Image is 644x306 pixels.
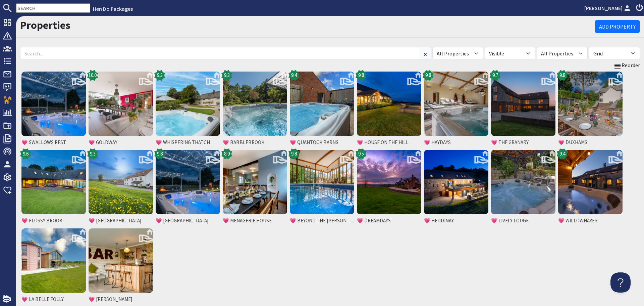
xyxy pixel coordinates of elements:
a: 💗 HOUSE ON THE HILL9.8 [356,70,423,149]
span: 💗 BEYOND THE [PERSON_NAME] [290,217,354,225]
a: 💗 SWALLOWS REST [20,70,87,149]
a: 💗 [PERSON_NAME] [87,227,154,306]
span: 9.5 [358,150,364,158]
span: 💗 LA BELLE FOLLY [21,296,86,303]
a: Hen Do Packages [93,5,133,12]
img: 💗 QUANTOCK BARNS's icon [290,72,354,136]
a: Add Property [595,20,640,33]
span: 💗 SWALLOWS REST [21,139,86,146]
span: 9.4 [291,72,297,79]
span: 9.4 [559,150,565,158]
a: 💗 HAYDAYS9.8 [423,70,490,149]
a: 💗 BABBLEBROOK9.3 [221,70,288,149]
span: 9.7 [492,72,498,79]
span: 💗 DUXHAMS [558,139,623,146]
a: 💗 FLOSSY BROOK9.6 [20,148,87,227]
a: 💗 QUANTOCK BARNS9.4 [288,70,356,149]
span: 💗 WILLOWHAYES [558,217,623,225]
img: 💗 WILLOWHAYES's icon [558,150,623,214]
img: 💗 HOUSE ON THE HILL's icon [357,72,421,136]
span: 💗 BABBLEBROOK [223,139,287,146]
span: 💗 QUANTOCK BARNS [290,139,354,146]
a: Reorder [613,61,640,70]
a: [PERSON_NAME] [584,4,632,12]
a: 💗 [GEOGRAPHIC_DATA]9.3 [87,148,154,227]
a: 💗 BEYOND THE [PERSON_NAME]9.8 [288,148,356,227]
img: 💗 GOLDWAY's icon [89,72,153,136]
a: 💗 LIVELY LODGE [490,148,557,227]
a: 💗 WHISPERING THATCH9.3 [154,70,221,149]
span: 8.9 [224,150,230,158]
span: 9.8 [425,72,431,79]
span: 💗 WHISPERING THATCH [156,139,220,146]
span: 💗 [PERSON_NAME] [89,296,153,303]
span: 10.0 [89,72,97,79]
span: 💗 HAYDAYS [424,139,488,146]
a: 💗 THE GRANARY9.7 [490,70,557,149]
img: 💗 HAYDAYS's icon [424,72,488,136]
span: 9.6 [23,150,29,158]
a: 💗 [GEOGRAPHIC_DATA]9.8 [154,148,221,227]
span: 💗 HOUSE ON THE HILL [357,139,421,146]
img: 💗 LA BELLE FOLLY's icon [21,228,86,293]
span: 9.8 [291,150,297,158]
img: staytech_i_w-64f4e8e9ee0a9c174fd5317b4b171b261742d2d393467e5bdba4413f4f884c10.svg [3,295,11,303]
span: 9.8 [358,72,364,79]
span: 💗 DREAMDAYS [357,217,421,225]
a: 💗 LA BELLE FOLLY [20,227,87,306]
a: 💗 WILLOWHAYES9.4 [557,148,624,227]
span: 💗 HEDDINAY [424,217,488,225]
span: 9.3 [90,150,96,158]
img: 💗 FROG STREET's icon [156,150,220,214]
input: SEARCH [16,3,90,13]
span: 💗 FLOSSY BROOK [21,217,86,225]
a: 💗 DREAMDAYS9.5 [356,148,423,227]
span: 💗 MENAGERIE HOUSE [223,217,287,225]
span: 💗 [GEOGRAPHIC_DATA] [89,217,153,225]
img: 💗 MENAGERIE HOUSE's icon [223,150,287,214]
span: 9.3 [224,72,230,79]
a: 💗 GOLDWAY10.0 [87,70,154,149]
img: 💗 SWALLOWS REST's icon [21,72,86,136]
span: 9.8 [157,150,163,158]
img: 💗 HEDDINAY's icon [424,150,488,214]
img: 💗 WHISPERING THATCH's icon [156,72,220,136]
span: 💗 GOLDWAY [89,139,153,146]
a: 💗 DUXHAMS9.8 [557,70,624,149]
span: 9.3 [157,72,163,79]
img: 💗 DREAMDAYS's icon [357,150,421,214]
input: Search... [20,47,420,60]
img: 💗 DUXHAMS's icon [558,72,623,136]
img: 💗 FLOSSY BROOK's icon [21,150,86,214]
span: 9.8 [559,72,565,79]
a: Properties [20,18,70,32]
img: 💗 INWOOD FARMHOUSE's icon [89,150,153,214]
img: 💗 BEYOND THE WOODS's icon [290,150,354,214]
span: 💗 LIVELY LODGE [491,217,555,225]
img: 💗 LIVELY LODGE's icon [491,150,555,214]
iframe: Toggle Customer Support [610,272,631,293]
img: 💗 THE GRANARY's icon [491,72,555,136]
a: 💗 HEDDINAY [423,148,490,227]
a: 💗 MENAGERIE HOUSE8.9 [221,148,288,227]
img: 💗 ADE SHINDY's icon [89,228,153,293]
span: 💗 THE GRANARY [491,139,555,146]
img: 💗 BABBLEBROOK's icon [223,72,287,136]
span: 💗 [GEOGRAPHIC_DATA] [156,217,220,225]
